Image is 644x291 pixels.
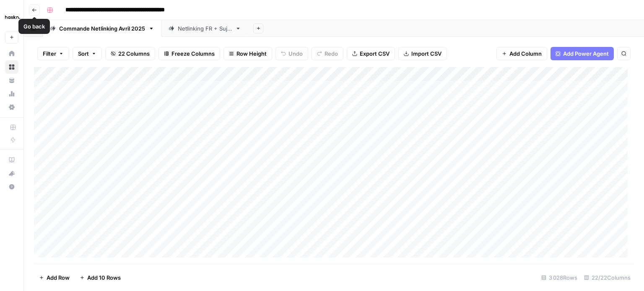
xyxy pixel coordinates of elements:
a: Home [5,47,18,60]
button: Freeze Columns [158,47,220,60]
button: Redo [312,47,343,60]
button: Add Column [496,47,547,60]
div: Go back [23,22,45,31]
span: Import CSV [411,49,441,58]
span: Row Height [236,49,267,58]
div: 3 028 Rows [538,271,581,284]
button: Workspace: Haskn [5,7,18,28]
button: Export CSV [347,47,395,60]
div: 22/22 Columns [581,271,634,284]
span: Add 10 Rows [87,273,121,282]
span: Export CSV [360,49,390,58]
button: Add 10 Rows [75,271,126,284]
button: Add Row [34,271,75,284]
span: Redo [325,49,338,58]
button: Undo [275,47,308,60]
a: Netlinking FR + Sujet [161,20,248,37]
div: What's new? [5,167,18,180]
div: Netlinking FR + Sujet [178,24,232,33]
span: 22 Columns [118,49,150,58]
span: Sort [78,49,89,58]
span: Add Column [509,49,542,58]
div: Commande Netlinking Avril 2025 [59,24,145,33]
a: Commande Netlinking Avril 2025 [43,20,161,37]
span: Filter [43,49,56,58]
a: Settings [5,100,18,114]
button: Import CSV [398,47,447,60]
img: Haskn Logo [5,10,20,25]
button: Filter [37,47,69,60]
span: Undo [288,49,303,58]
a: AirOps Academy [5,153,18,167]
button: 22 Columns [105,47,155,60]
button: Row Height [223,47,272,60]
a: Your Data [5,74,18,87]
button: What's new? [5,167,18,180]
button: Help + Support [5,180,18,193]
button: Add Power Agent [551,47,614,60]
button: Sort [73,47,102,60]
span: Freeze Columns [171,49,215,58]
span: Add Row [47,273,70,282]
a: Usage [5,87,18,100]
a: Browse [5,60,18,74]
span: Add Power Agent [563,49,609,58]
